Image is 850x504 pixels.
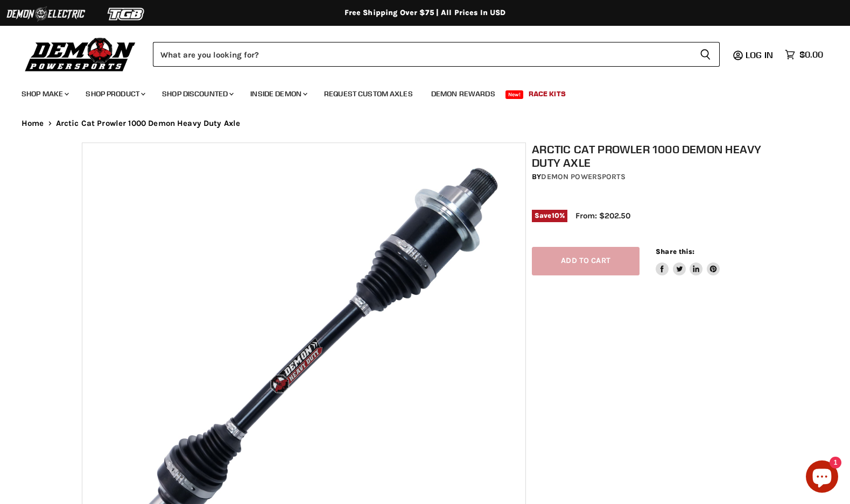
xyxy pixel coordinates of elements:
[803,460,841,495] inbox-online-store-chat: Shopify online store chat
[423,83,503,105] a: Demon Rewards
[505,90,524,99] span: New!
[316,83,421,105] a: Request Custom Axles
[532,171,774,183] div: by
[242,83,314,105] a: Inside Demon
[741,50,779,60] a: Log in
[656,247,720,275] aside: Share this:
[656,247,694,255] span: Share this:
[86,4,167,24] img: TGB Logo 2
[78,83,152,105] a: Shop Product
[153,42,691,67] input: Search
[575,211,630,221] span: From: $202.50
[779,47,828,62] a: $0.00
[13,83,75,105] a: Shop Make
[154,83,240,105] a: Shop Discounted
[552,211,559,219] span: 10
[532,210,567,222] span: Save %
[5,4,86,24] img: Demon Electric Logo 2
[22,119,44,128] a: Home
[746,49,773,60] span: Log in
[56,119,241,128] span: Arctic Cat Prowler 1000 Demon Heavy Duty Axle
[153,42,720,67] form: Product
[691,42,720,67] button: Search
[541,172,625,181] a: Demon Powersports
[13,79,820,105] ul: Main menu
[532,143,774,169] h1: Arctic Cat Prowler 1000 Demon Heavy Duty Axle
[22,35,139,73] img: Demon Powersports
[521,83,574,105] a: Race Kits
[799,49,823,60] span: $0.00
